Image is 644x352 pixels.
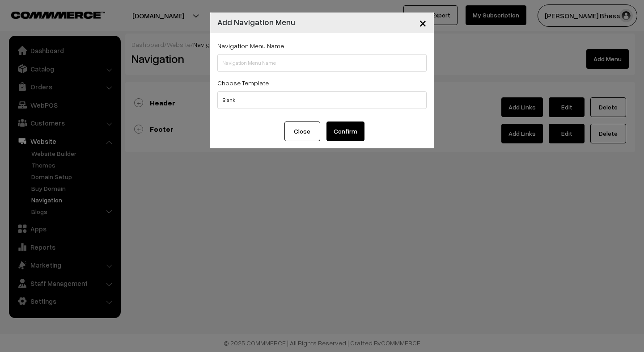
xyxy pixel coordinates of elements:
input: Navigation Menu Name [217,54,427,72]
label: Navigation Menu Name [217,41,284,50]
h4: Add Navigation Menu [217,16,295,28]
label: Choose Template [217,78,269,88]
button: Close [412,9,434,37]
span: × [419,14,427,31]
button: Confirm [326,122,364,141]
button: Close [284,122,320,141]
